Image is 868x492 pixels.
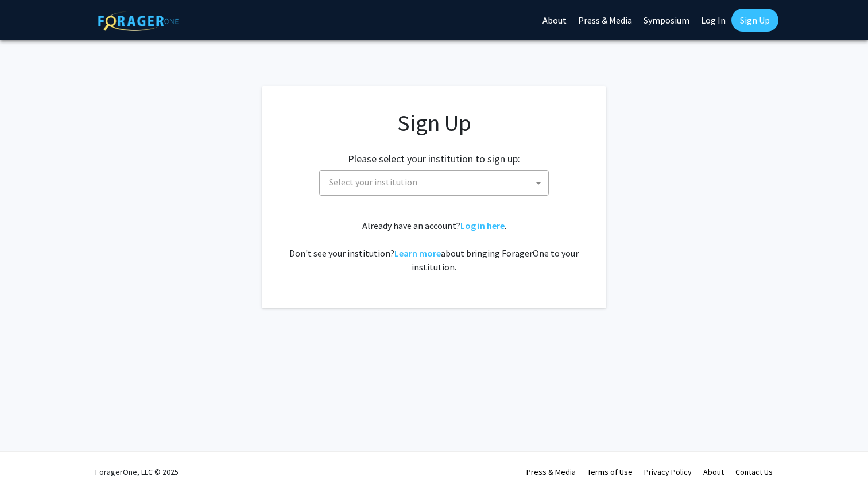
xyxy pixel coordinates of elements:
[587,467,633,477] a: Terms of Use
[394,247,441,259] a: Learn more about bringing ForagerOne to your institution
[731,9,778,32] a: Sign Up
[644,467,692,477] a: Privacy Policy
[329,176,417,188] span: Select your institution
[348,153,520,165] h2: Please select your institution to sign up:
[98,11,179,31] img: ForagerOne Logo
[324,171,548,194] span: Select your institution
[95,452,179,492] div: ForagerOne, LLC © 2025
[285,109,583,137] h1: Sign Up
[460,220,505,231] a: Log in here
[285,219,583,274] div: Already have an account? . Don't see your institution? about bringing ForagerOne to your institut...
[735,467,773,477] a: Contact Us
[703,467,724,477] a: About
[319,170,549,196] span: Select your institution
[526,467,576,477] a: Press & Media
